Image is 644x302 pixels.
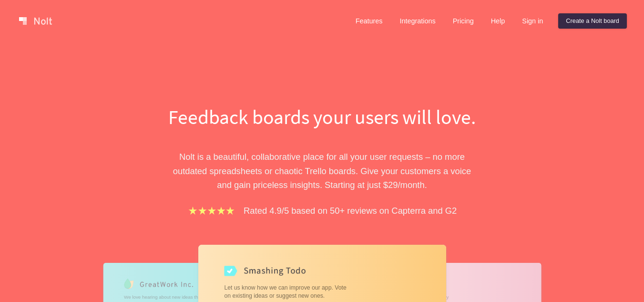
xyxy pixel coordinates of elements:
[158,150,487,192] p: Nolt is a beautiful, collaborative place for all your user requests – no more outdated spreadshee...
[158,103,487,131] h1: Feedback boards your users will love.
[244,204,457,218] p: Rated 4.9/5 based on 50+ reviews on Capterra and G2
[483,13,513,29] a: Help
[445,13,481,29] a: Pricing
[514,13,551,29] a: Sign in
[392,13,443,29] a: Integrations
[558,13,627,29] a: Create a Nolt board
[187,205,236,216] img: stars.b067e34983.png
[348,13,390,29] a: Features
